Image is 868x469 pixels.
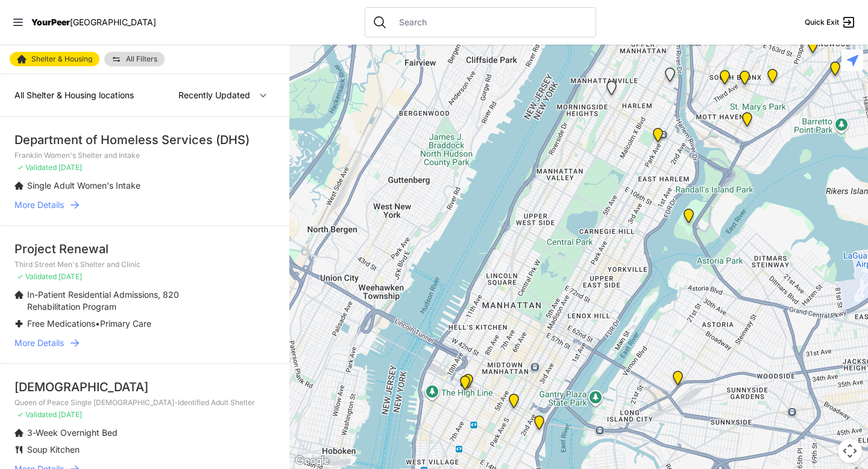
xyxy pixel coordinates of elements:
[461,374,476,393] div: Antonio Olivieri Drop-in Center
[27,444,80,455] span: Soup Kitchen
[95,318,100,329] span: •
[292,453,332,469] img: Google
[14,398,275,408] p: Queen of Peace Single [DEMOGRAPHIC_DATA]-Identified Adult Shelter
[458,376,473,395] div: ServiceLine
[100,318,151,329] span: Primary Care
[717,70,732,89] div: Queen of Peace Single Male-Identified Adult Shelter
[31,55,92,63] span: Shelter & Housing
[650,128,665,147] div: Bailey House, Inc.
[14,90,134,100] span: All Shelter & Housing locations
[805,15,856,30] a: Quick Exit
[670,371,685,390] div: Queens - Main Office
[17,410,57,419] span: ✓ Validated
[14,337,275,349] a: More Details
[14,379,275,395] div: [DEMOGRAPHIC_DATA]
[532,415,547,435] div: 30th Street Intake Center for Men
[17,163,57,172] span: ✓ Validated
[27,180,140,190] span: Single Adult Women's Intake
[506,394,521,413] div: Mainchance Adult Drop-in Center
[27,318,95,329] span: Free Medications
[14,131,275,148] div: Department of Homeless Services (DHS)
[14,337,64,349] span: More Details
[805,17,839,27] span: Quick Exit
[10,52,99,66] a: Shelter & Housing
[31,19,156,26] a: YourPeer[GEOGRAPHIC_DATA]
[604,81,619,100] div: Queen of Peace Single Female-Identified Adult Shelter
[58,272,82,281] span: [DATE]
[14,260,275,269] p: Third Street Men's Shelter and Clinic
[838,439,862,463] button: Map camera controls
[828,61,843,81] div: Living Room 24-Hour Drop-In Center
[104,52,165,66] a: All Filters
[292,453,332,469] a: Open this area in Google Maps (opens a new window)
[805,39,820,58] div: Bronx
[58,163,82,172] span: [DATE]
[27,427,118,438] span: 3-Week Overnight Bed
[765,69,780,88] div: Hunts Point Multi-Service Center
[662,68,678,87] div: Upper West Side, Closed
[126,55,157,63] span: All Filters
[737,71,752,90] div: The Bronx Pride Center
[14,241,275,257] div: Project Renewal
[31,17,70,27] span: YourPeer
[27,289,179,312] span: In-Patient Residential Admissions, 820 Rehabilitation Program
[14,199,275,211] a: More Details
[14,151,275,160] p: Franklin Women's Shelter and Intake
[70,17,156,27] span: [GEOGRAPHIC_DATA]
[392,16,588,28] input: Search
[58,410,82,419] span: [DATE]
[681,209,696,228] div: Keener Men's Shelter
[14,199,64,211] span: More Details
[17,272,57,281] span: ✓ Validated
